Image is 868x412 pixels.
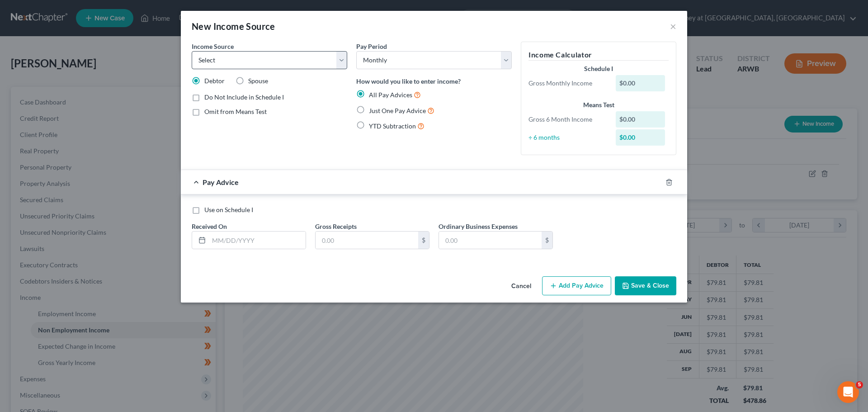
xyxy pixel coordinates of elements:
span: Received On [192,223,227,230]
button: Add Pay Advice [542,276,611,295]
div: Gross 6 Month Income [524,115,611,124]
span: Omit from Means Test [204,108,267,115]
div: $ [542,232,552,249]
button: Cancel [504,277,538,295]
span: Just One Pay Advice [369,107,426,114]
span: Debtor [204,77,225,85]
div: $0.00 [616,75,665,91]
label: How would you like to enter income? [356,76,461,86]
input: 0.00 [316,232,418,249]
div: $ [418,232,429,249]
label: Pay Period [356,42,387,51]
div: Gross Monthly Income [524,79,611,88]
span: Spouse [248,77,268,85]
span: Income Source [192,43,234,50]
iframe: Intercom live chat [837,381,859,403]
div: Schedule I [528,64,669,73]
div: New Income Source [192,20,275,33]
div: ÷ 6 months [524,133,611,142]
span: Use on Schedule I [204,206,253,213]
div: Means Test [528,100,669,109]
span: All Pay Advices [369,91,412,99]
h5: Income Calculator [528,49,669,61]
button: × [670,21,676,32]
span: Do Not Include in Schedule I [204,93,284,101]
span: YTD Subtraction [369,122,416,130]
button: Save & Close [615,276,676,295]
input: 0.00 [439,232,542,249]
label: Gross Receipts [315,222,357,231]
input: MM/DD/YYYY [209,232,306,249]
span: 5 [856,381,863,388]
span: Pay Advice [203,178,239,186]
div: $0.00 [616,111,665,128]
label: Ordinary Business Expenses [439,222,518,231]
div: $0.00 [616,129,665,146]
